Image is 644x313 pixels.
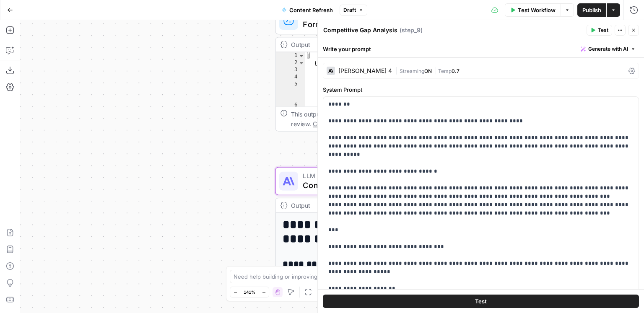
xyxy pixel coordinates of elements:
[343,6,356,14] span: Draft
[577,44,639,54] button: Generate with AI
[475,297,487,305] span: Test
[400,68,424,74] span: Streaming
[291,201,426,210] div: Output
[577,3,606,17] button: Publish
[318,40,644,57] div: Write your prompt
[275,102,305,116] div: 6
[277,3,338,17] button: Content Refresh
[438,68,452,74] span: Temp
[582,6,601,14] span: Publish
[298,52,305,59] span: Toggle code folding, rows 1 through 711
[588,45,628,53] span: Generate with AI
[338,68,392,74] div: [PERSON_NAME] 4
[303,171,426,181] span: LLM · [PERSON_NAME] 4
[400,26,423,34] span: ( step_9 )
[323,295,639,308] button: Test
[432,66,438,75] span: |
[275,6,458,132] div: Format SERP OutputStep 8Output[ { "rank":1, "title":"YouTube", "meta_description":"Being multilin...
[518,6,556,14] span: Test Workflow
[244,289,255,295] span: 141%
[303,18,426,30] span: Format SERP Output
[291,110,453,129] div: This output is too large & has been abbreviated for review. to view the full content.
[275,80,305,102] div: 5
[275,67,305,74] div: 3
[587,25,612,36] button: Test
[289,6,333,14] span: Content Refresh
[275,52,305,59] div: 1
[505,3,561,17] button: Test Workflow
[395,66,400,75] span: |
[340,5,367,16] button: Draft
[452,68,460,74] span: 0.7
[323,26,397,34] textarea: Competitive Gap Analysis
[303,179,426,191] span: Competitive Gap Analysis
[275,59,305,67] div: 2
[424,68,432,74] span: ON
[323,85,639,94] label: System Prompt
[298,59,305,67] span: Toggle code folding, rows 2 through 703
[598,26,608,34] span: Test
[275,73,305,80] div: 4
[291,40,426,49] div: Output
[313,120,358,127] span: Copy the output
